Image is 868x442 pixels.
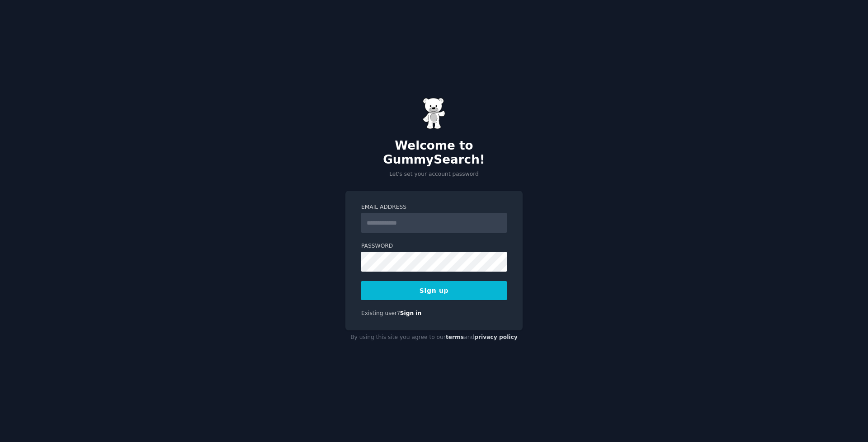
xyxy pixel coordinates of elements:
button: Sign up [361,281,507,300]
label: Email Address [361,203,507,212]
a: Sign in [400,310,422,316]
h2: Welcome to GummySearch! [345,139,523,167]
span: Existing user? [361,310,400,316]
label: Password [361,242,507,250]
img: Gummy Bear [423,98,445,129]
a: privacy policy [474,334,518,340]
p: Let's set your account password [345,170,523,179]
a: terms [446,334,464,340]
div: By using this site you agree to our and [345,330,523,345]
